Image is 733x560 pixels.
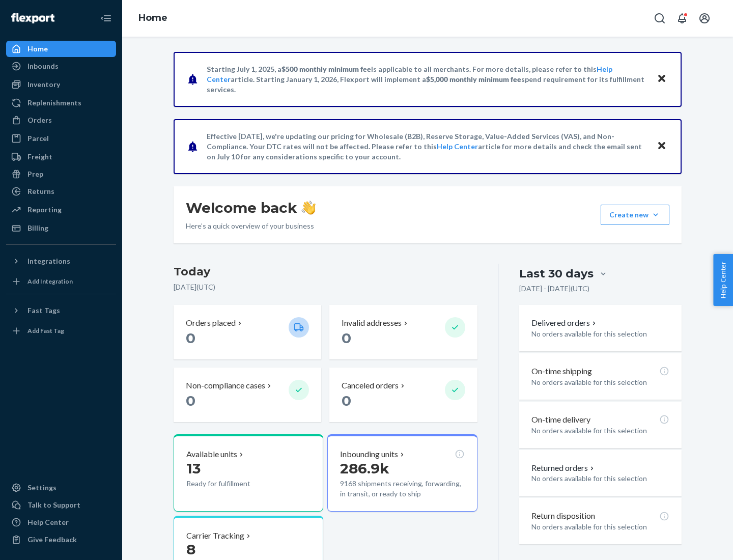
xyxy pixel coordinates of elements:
[27,205,62,215] div: Reporting
[27,79,60,90] div: Inventory
[650,8,670,29] button: Open Search Box
[531,317,598,329] button: Delivered orders
[6,58,116,74] a: Inbounds
[27,169,43,179] div: Prep
[6,149,116,165] a: Freight
[186,221,316,231] p: Here’s a quick overview of your business
[6,183,116,200] a: Returns
[531,473,669,484] p: No orders available for this selection
[138,12,167,23] a: Home
[186,199,316,217] h1: Welcome back
[27,152,52,162] div: Freight
[27,115,52,125] div: Orders
[519,266,594,282] div: Last 30 days
[27,277,73,286] div: Add Integration
[11,13,54,23] img: Flexport logo
[6,323,116,339] a: Add Fast Tag
[655,72,668,87] button: Close
[186,530,244,542] p: Carrier Tracking
[27,44,48,54] div: Home
[342,317,402,329] p: Invalid addresses
[27,326,64,335] div: Add Fast Tag
[301,201,316,215] img: hand-wave emoji
[6,76,116,93] a: Inventory
[174,282,477,292] p: [DATE] ( UTC )
[27,133,49,144] div: Parcel
[6,112,116,128] a: Orders
[174,264,477,280] h3: Today
[6,531,116,548] button: Give Feedback
[130,4,176,33] ol: breadcrumbs
[6,480,116,496] a: Settings
[6,273,116,290] a: Add Integration
[6,95,116,111] a: Replenishments
[340,460,389,477] span: 286.9k
[426,75,521,83] span: $5,000 monthly minimum fee
[531,377,669,387] p: No orders available for this selection
[531,522,669,532] p: No orders available for this selection
[174,368,321,422] button: Non-compliance cases 0
[186,317,236,329] p: Orders placed
[27,186,54,197] div: Returns
[27,256,70,266] div: Integrations
[340,449,398,460] p: Inbounding units
[27,305,60,316] div: Fast Tags
[174,305,321,359] button: Orders placed 0
[6,514,116,530] a: Help Center
[531,426,669,436] p: No orders available for this selection
[186,329,195,347] span: 0
[207,131,647,162] p: Effective [DATE], we're updating our pricing for Wholesale (B2B), Reserve Storage, Value-Added Se...
[694,8,715,29] button: Open account menu
[601,205,669,225] button: Create new
[27,98,81,108] div: Replenishments
[6,130,116,147] a: Parcel
[27,61,59,71] div: Inbounds
[340,479,464,499] p: 9168 shipments receiving, forwarding, in transit, or ready to ship
[329,305,477,359] button: Invalid addresses 0
[186,449,237,460] p: Available units
[27,500,80,510] div: Talk to Support
[186,392,195,409] span: 0
[6,302,116,319] button: Fast Tags
[6,166,116,182] a: Prep
[327,434,477,512] button: Inbounding units286.9k9168 shipments receiving, forwarding, in transit, or ready to ship
[27,483,57,493] div: Settings
[519,284,589,294] p: [DATE] - [DATE] ( UTC )
[27,517,69,527] div: Help Center
[6,253,116,269] button: Integrations
[27,223,48,233] div: Billing
[531,510,595,522] p: Return disposition
[6,220,116,236] a: Billing
[342,380,399,391] p: Canceled orders
[531,366,592,377] p: On-time shipping
[27,535,77,545] div: Give Feedback
[713,254,733,306] button: Help Center
[6,202,116,218] a: Reporting
[655,139,668,154] button: Close
[186,541,195,558] span: 8
[186,460,201,477] span: 13
[281,65,371,73] span: $500 monthly minimum fee
[6,41,116,57] a: Home
[342,329,351,347] span: 0
[96,8,116,29] button: Close Navigation
[531,329,669,339] p: No orders available for this selection
[329,368,477,422] button: Canceled orders 0
[186,479,280,489] p: Ready for fulfillment
[437,142,478,151] a: Help Center
[174,434,323,512] button: Available units13Ready for fulfillment
[672,8,692,29] button: Open notifications
[531,462,596,474] button: Returned orders
[531,414,590,426] p: On-time delivery
[342,392,351,409] span: 0
[207,64,647,95] p: Starting July 1, 2025, a is applicable to all merchants. For more details, please refer to this a...
[6,497,116,513] a: Talk to Support
[186,380,265,391] p: Non-compliance cases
